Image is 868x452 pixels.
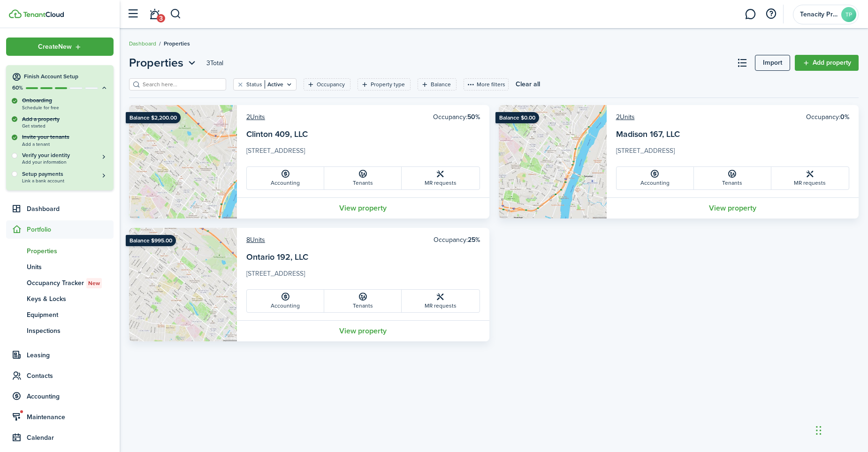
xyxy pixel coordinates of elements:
[27,294,114,304] span: Keys & Locks
[841,7,856,22] avatar-text: TP
[170,6,182,22] button: Search
[6,200,114,218] a: Dashboard
[6,323,114,339] a: Inspections
[27,310,114,320] span: Equipment
[499,105,607,218] img: Property avatar
[27,278,114,288] span: Occupancy Tracker
[9,9,22,18] img: TenantCloud
[6,259,114,275] a: Units
[12,84,23,92] p: 60%
[246,251,308,263] a: Ontario 192, LLC
[371,80,405,89] filter-tag-label: Property type
[157,14,165,23] span: 3
[763,6,779,22] button: Open resource center
[816,416,822,444] div: Drag
[22,151,108,159] h5: Verify your identity
[741,2,759,26] a: Messaging
[237,320,489,341] a: View property
[124,5,142,23] button: Open sidebar
[129,54,183,71] span: Properties
[516,78,540,90] button: Clear all
[27,326,114,336] span: Inspections
[418,78,457,90] filter-tag: Open filter
[246,80,262,89] filter-tag-label: Status
[616,112,635,122] a: 2Units
[22,170,108,183] a: Setup paymentsLink a bank account
[795,55,859,71] a: Add property
[246,128,308,140] a: Clinton 409, LLC
[467,112,480,122] b: 50%
[6,243,114,259] a: Properties
[27,433,114,443] span: Calendar
[206,58,223,68] header-page-total: 3 Total
[129,54,198,71] button: Properties
[27,204,114,214] span: Dashboard
[324,167,402,189] a: Tenants
[317,80,345,89] filter-tag-label: Occupancy
[22,170,108,178] h5: Setup payments
[617,167,694,189] a: Accounting
[126,235,176,246] ribbon: Balance $995.00
[126,112,181,123] ribbon: Balance $2,200.00
[129,54,198,71] button: Open menu
[433,112,480,122] card-header-right: Occupancy:
[129,39,156,48] a: Dashboard
[6,275,114,291] a: Occupancy TrackerNew
[6,307,114,323] a: Equipment
[22,159,108,165] span: Add your information
[800,11,838,18] span: Tenacity Property Management
[27,392,114,401] span: Accounting
[237,197,489,218] a: View property
[6,291,114,307] a: Keys & Locks
[324,290,402,312] a: Tenants
[650,75,860,452] iframe: Chat Widget
[6,38,114,56] button: Open menu
[755,55,790,71] a: Import
[247,167,324,189] a: Accounting
[236,81,244,88] button: Clear filter
[6,97,114,190] div: Finish Account Setup60%
[464,78,509,90] button: More filters
[246,269,480,284] card-description: [STREET_ADDRESS]
[246,235,265,245] a: 8Units
[468,235,480,245] b: 25%
[38,44,72,50] span: Create New
[402,167,479,189] a: MR requests
[27,412,114,422] span: Maintenance
[27,225,114,234] span: Portfolio
[129,105,237,218] img: Property avatar
[22,178,108,183] span: Link a bank account
[246,112,265,122] a: 2Units
[6,65,114,92] button: Finish Account Setup60%
[140,80,223,89] input: Search here...
[247,290,324,312] a: Accounting
[265,80,283,89] filter-tag-value: Active
[434,235,480,245] card-header-right: Occupancy:
[27,246,114,256] span: Properties
[27,371,114,381] span: Contacts
[27,262,114,272] span: Units
[24,73,108,81] h4: Finish Account Setup
[402,290,479,312] a: MR requests
[246,146,480,161] card-description: [STREET_ADDRESS]
[358,78,411,90] filter-tag: Open filter
[88,279,100,287] span: New
[27,350,114,360] span: Leasing
[22,151,108,165] button: Verify your identityAdd your information
[23,12,64,17] img: TenantCloud
[431,80,451,89] filter-tag-label: Balance
[145,2,163,26] a: Notifications
[616,146,850,161] card-description: [STREET_ADDRESS]
[616,128,680,140] a: Madison 167, LLC
[233,78,297,90] filter-tag: Open filter
[495,112,539,123] ribbon: Balance $0.00
[164,39,190,48] span: Properties
[304,78,350,90] filter-tag: Open filter
[607,197,859,218] a: View property
[129,228,237,341] img: Property avatar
